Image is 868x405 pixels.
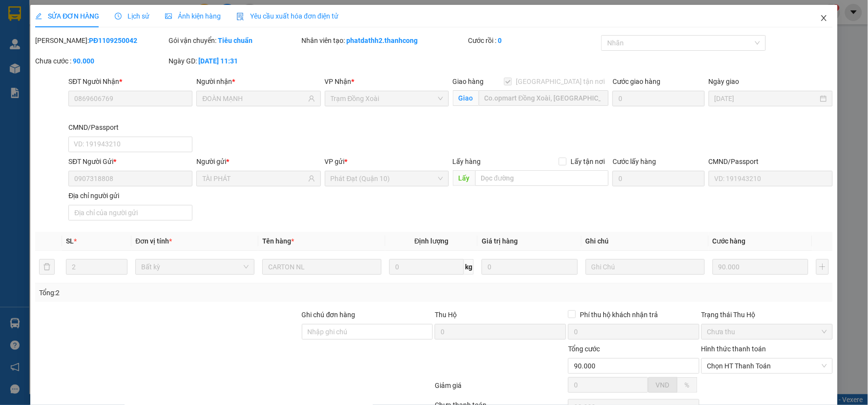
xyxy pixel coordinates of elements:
label: Hình thức thanh toán [701,345,766,353]
span: Bất kỳ [141,260,249,274]
div: SĐT Người Gửi [68,156,192,167]
input: Cước lấy hàng [613,171,705,186]
span: Giao hàng [453,78,484,85]
div: Cước rồi : [468,35,600,46]
b: Tiêu chuẩn [218,37,253,44]
b: [DATE] 11:31 [198,57,238,65]
b: phatdathh2.thanhcong [347,37,418,44]
span: Phát Đạt (Quận 10) [331,171,443,186]
span: Giá trị hàng [482,237,518,245]
span: Thu Hộ [435,311,457,319]
input: VD: 191943210 [709,171,833,186]
span: Yêu cầu xuất hóa đơn điện tử [236,12,339,20]
span: Lịch sử [115,12,149,20]
b: 0 [498,37,502,44]
div: Gói vận chuyển: [169,35,300,46]
input: Ghi Chú [586,259,705,275]
div: Ngày GD: [169,56,300,66]
input: Tên người gửi [202,173,306,184]
input: Địa chỉ của người gửi [68,205,192,221]
span: Cước hàng [713,237,746,245]
button: Close [810,5,838,32]
span: Trạm Đồng Xoài [331,91,443,106]
span: user [308,175,315,182]
div: Địa chỉ người gửi [68,190,192,201]
span: Tên hàng [262,237,294,245]
span: Chọn HT Thanh Toán [707,359,827,373]
span: picture [165,13,172,20]
th: Ghi chú [582,232,709,251]
span: Phí thu hộ khách nhận trả [576,309,662,320]
label: Ngày giao [709,78,740,85]
label: Ghi chú đơn hàng [302,311,356,319]
span: Chưa thu [707,324,827,339]
input: Ghi chú đơn hàng [302,324,433,340]
span: % [685,381,690,389]
span: clock-circle [115,13,122,20]
span: Giao [453,90,479,106]
button: delete [39,259,55,275]
input: Cước giao hàng [613,91,705,106]
span: kg [464,259,474,275]
div: [PERSON_NAME]: [35,35,167,46]
span: [GEOGRAPHIC_DATA] tận nơi [512,76,609,87]
span: Lấy hàng [453,158,481,165]
input: Giao tận nơi [479,90,609,106]
div: Người nhận [196,76,320,87]
div: CMND/Passport [68,122,192,133]
b: PĐ1109250042 [89,37,137,44]
span: edit [35,13,42,20]
span: VND [656,381,670,389]
span: VP Nhận [325,78,352,85]
div: Giảm giá [434,380,567,397]
div: Người gửi [196,156,320,167]
b: 90.000 [73,57,94,65]
span: SỬA ĐƠN HÀNG [35,12,99,20]
span: close [820,14,828,22]
span: Ảnh kiện hàng [165,12,221,20]
img: icon [236,13,244,20]
div: VP gửi [325,156,449,167]
input: Dọc đường [475,170,609,186]
div: CMND/Passport [709,156,833,167]
button: plus [816,259,828,275]
span: Đơn vị tính [135,237,172,245]
span: Định lượng [415,237,449,245]
label: Cước lấy hàng [613,158,656,165]
div: Chưa cước : [35,56,167,66]
div: Trạng thái Thu Hộ [701,309,833,320]
span: Tổng cước [568,345,600,353]
input: Tên người nhận [202,93,306,104]
input: 0 [482,259,578,275]
input: 0 [713,259,809,275]
div: Nhân viên tạo: [302,35,466,46]
span: Lấy [453,170,475,186]
label: Cước giao hàng [613,78,660,85]
div: Tổng: 2 [39,287,335,298]
input: Ngày giao [715,93,818,104]
input: VD: Bàn, Ghế [262,259,381,275]
div: SĐT Người Nhận [68,76,192,87]
span: SL [66,237,74,245]
span: Lấy tận nơi [567,156,609,167]
span: user [308,95,315,102]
